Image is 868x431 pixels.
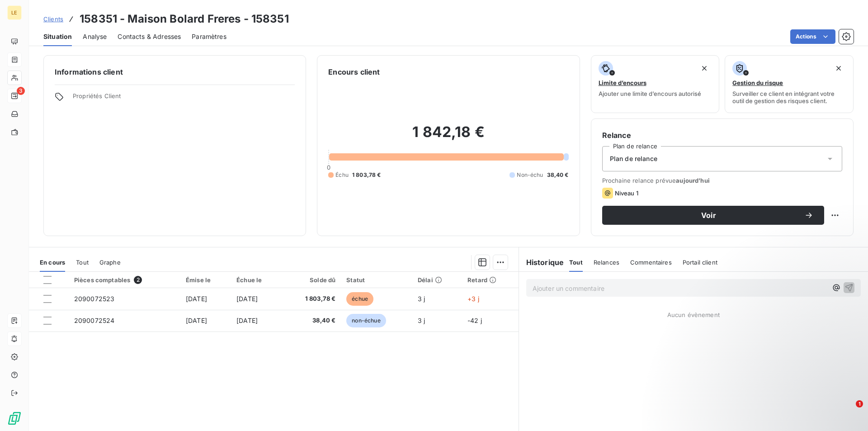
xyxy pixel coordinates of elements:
div: Retard [467,276,513,284]
span: Commentaires [630,259,672,266]
span: 2 [134,276,142,284]
span: 1 [856,400,863,407]
h6: Relance [602,130,842,141]
span: 2090072523 [74,295,115,303]
span: 38,40 € [288,316,336,325]
span: 38,40 € [547,171,569,179]
span: -42 j [467,317,482,324]
span: Échu [335,171,349,179]
h6: Encours client [328,66,380,77]
div: LE [7,5,22,20]
div: Solde dû [288,276,336,284]
span: aujourd’hui [676,177,710,184]
iframe: Intercom notifications message [687,343,868,407]
span: 1 803,78 € [352,171,381,179]
iframe: Intercom live chat [837,400,859,422]
span: non-échue [346,314,386,327]
div: Statut [346,276,407,284]
span: [DATE] [186,295,207,303]
span: Propriétés Client [73,92,295,105]
div: Émise le [186,276,226,284]
span: Gestion du risque [732,79,783,86]
span: Situation [43,32,72,41]
h2: 1 842,18 € [328,123,568,150]
img: Logo LeanPay [7,411,22,426]
span: Niveau 1 [615,189,638,197]
span: 2090072524 [74,317,115,324]
span: Analyse [83,32,107,41]
span: [DATE] [186,317,207,324]
span: 3 j [418,317,425,324]
h6: Historique [519,257,564,268]
span: Graphe [99,259,121,266]
div: Pièces comptables [74,276,175,284]
span: 3 [17,87,25,95]
span: Non-échu [517,171,543,179]
span: Paramètres [192,32,226,41]
button: Limite d’encoursAjouter une limite d’encours autorisé [591,55,720,113]
span: Aucun évènement [667,311,720,318]
span: Voir [613,212,804,219]
span: Ajouter une limite d’encours autorisé [599,90,701,97]
span: Limite d’encours [599,79,646,86]
span: 3 j [418,295,425,303]
span: Contacts & Adresses [118,32,181,41]
div: Échue le [236,276,277,284]
span: Portail client [683,259,717,266]
span: En cours [40,259,65,266]
span: Surveiller ce client en intégrant votre outil de gestion des risques client. [732,90,846,104]
span: [DATE] [236,317,258,324]
span: Prochaine relance prévue [602,177,842,184]
span: 0 [327,164,330,171]
a: Clients [43,14,63,24]
span: échue [346,292,373,306]
span: Relances [594,259,619,266]
span: +3 j [467,295,479,303]
span: Plan de relance [610,154,657,163]
div: Délai [418,276,457,284]
h3: 158351 - Maison Bolard Freres - 158351 [80,11,289,27]
span: Tout [76,259,89,266]
span: [DATE] [236,295,258,303]
button: Gestion du risqueSurveiller ce client en intégrant votre outil de gestion des risques client. [725,55,854,113]
h6: Informations client [55,66,295,77]
button: Voir [602,206,824,225]
span: 1 803,78 € [288,294,336,303]
span: Clients [43,15,63,23]
span: Tout [569,259,583,266]
button: Actions [790,29,835,44]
